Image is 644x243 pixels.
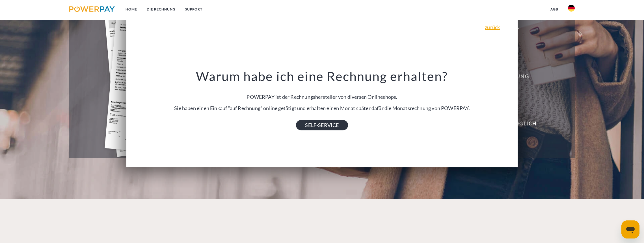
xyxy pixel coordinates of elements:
[485,25,500,30] a: zurück
[133,68,511,84] h3: Warum habe ich eine Rechnung erhalten?
[69,6,115,12] img: logo-powerpay.svg
[180,4,207,14] a: SUPPORT
[546,4,563,14] a: agb
[621,220,639,238] iframe: Schaltfläche zum Öffnen des Messaging-Fensters
[296,120,348,130] a: SELF-SERVICE
[142,4,180,14] a: DIE RECHNUNG
[568,5,575,12] img: de
[133,68,511,125] div: POWERPAY ist der Rechnungshersteller von diversen Onlineshops. Sie haben einen Einkauf “auf Rechn...
[121,4,142,14] a: Home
